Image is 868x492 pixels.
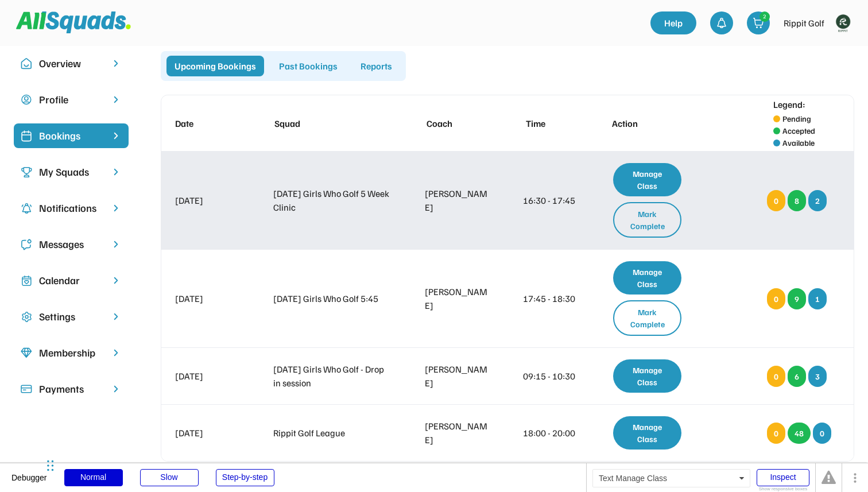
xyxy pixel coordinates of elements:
[21,311,32,323] img: Icon%20copy%2016.svg
[110,58,122,69] img: chevron-right.svg
[21,58,32,69] img: Icon%20copy%2010.svg
[782,137,815,149] div: Available
[613,261,681,295] div: Manage Class
[273,292,393,305] div: [DATE] Girls Who Golf 5:45
[274,117,394,130] div: Squad
[650,11,696,34] a: Help
[110,130,122,141] img: chevron-right%20copy%203.svg
[425,187,491,214] div: [PERSON_NAME]
[39,200,103,216] div: Notifications
[16,11,131,33] img: Squad%20Logo.svg
[110,311,122,322] img: chevron-right.svg
[716,17,727,29] img: bell-03%20%281%29.svg
[613,163,681,196] div: Manage Class
[39,128,103,144] div: Bookings
[773,98,805,111] div: Legend:
[425,362,491,390] div: [PERSON_NAME]
[831,11,854,34] img: Rippitlogov2_green.png
[788,366,806,387] div: 6
[592,469,750,487] div: Text Manage Class
[39,237,103,252] div: Messages
[523,292,576,305] div: 17:45 - 18:30
[808,288,827,309] div: 1
[39,345,103,361] div: Membership
[808,366,827,387] div: 3
[753,17,764,29] img: shopping-cart-01%20%281%29.svg
[110,239,122,250] img: chevron-right.svg
[757,469,809,486] div: Inspect
[767,190,785,211] div: 0
[767,423,785,444] div: 0
[175,426,242,440] div: [DATE]
[175,292,242,305] div: [DATE]
[39,56,103,71] div: Overview
[216,469,274,486] div: Step-by-step
[760,12,769,21] div: 2
[39,381,103,397] div: Payments
[39,273,103,288] div: Calendar
[613,359,681,393] div: Manage Class
[110,94,122,105] img: chevron-right.svg
[523,369,576,383] div: 09:15 - 10:30
[39,92,103,107] div: Profile
[110,275,122,286] img: chevron-right.svg
[21,347,32,359] img: Icon%20copy%208.svg
[352,56,400,76] div: Reports
[784,16,824,30] div: Rippit Golf
[39,309,103,324] div: Settings
[175,193,242,207] div: [DATE]
[273,362,393,390] div: [DATE] Girls Who Golf - Drop in session
[21,239,32,250] img: Icon%20copy%205.svg
[425,285,491,312] div: [PERSON_NAME]
[21,275,32,286] img: Icon%20copy%207.svg
[767,288,785,309] div: 0
[782,113,811,125] div: Pending
[273,187,393,214] div: [DATE] Girls Who Golf 5 Week Clinic
[21,203,32,214] img: Icon%20copy%204.svg
[110,166,122,177] img: chevron-right.svg
[526,117,579,130] div: Time
[427,117,493,130] div: Coach
[425,419,491,447] div: [PERSON_NAME]
[613,300,681,336] div: Mark Complete
[175,117,242,130] div: Date
[110,203,122,214] img: chevron-right.svg
[166,56,264,76] div: Upcoming Bookings
[782,125,815,137] div: Accepted
[788,423,811,444] div: 48
[523,193,576,207] div: 16:30 - 17:45
[21,130,32,142] img: Icon%20%2819%29.svg
[273,426,393,440] div: Rippit Golf League
[110,347,122,358] img: chevron-right.svg
[612,117,692,130] div: Action
[21,94,32,106] img: user-circle.svg
[813,423,831,444] div: 0
[808,190,827,211] div: 2
[767,366,785,387] div: 0
[613,202,681,238] div: Mark Complete
[39,164,103,180] div: My Squads
[523,426,576,440] div: 18:00 - 20:00
[21,166,32,178] img: Icon%20copy%203.svg
[64,469,123,486] div: Normal
[271,56,346,76] div: Past Bookings
[788,190,806,211] div: 8
[21,383,32,395] img: Icon%20%2815%29.svg
[788,288,806,309] div: 9
[757,487,809,491] div: Show responsive boxes
[110,383,122,394] img: chevron-right.svg
[140,469,199,486] div: Slow
[175,369,242,383] div: [DATE]
[613,416,681,450] div: Manage Class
